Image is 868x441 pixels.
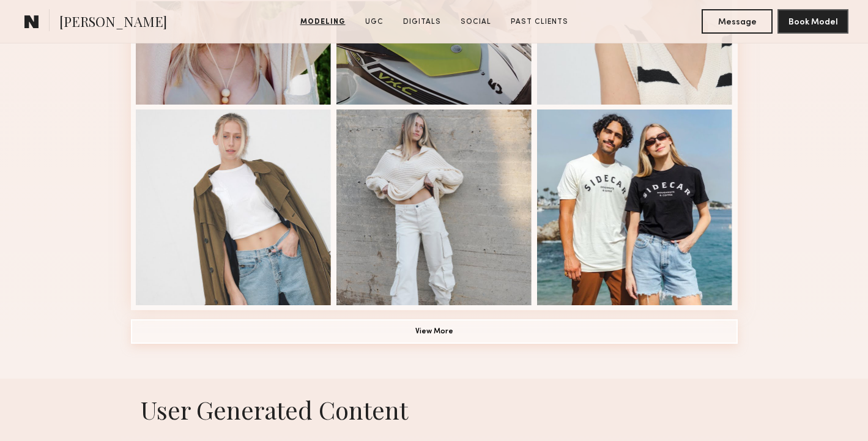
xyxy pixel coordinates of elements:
[506,17,573,28] a: Past Clients
[702,9,773,34] button: Message
[121,393,747,426] h1: User Generated Content
[777,9,848,34] button: Book Model
[295,17,351,28] a: Modeling
[398,17,446,28] a: Digitals
[456,17,496,28] a: Social
[360,17,388,28] a: UGC
[131,319,738,344] button: View More
[777,16,848,26] a: Book Model
[59,12,167,34] span: [PERSON_NAME]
